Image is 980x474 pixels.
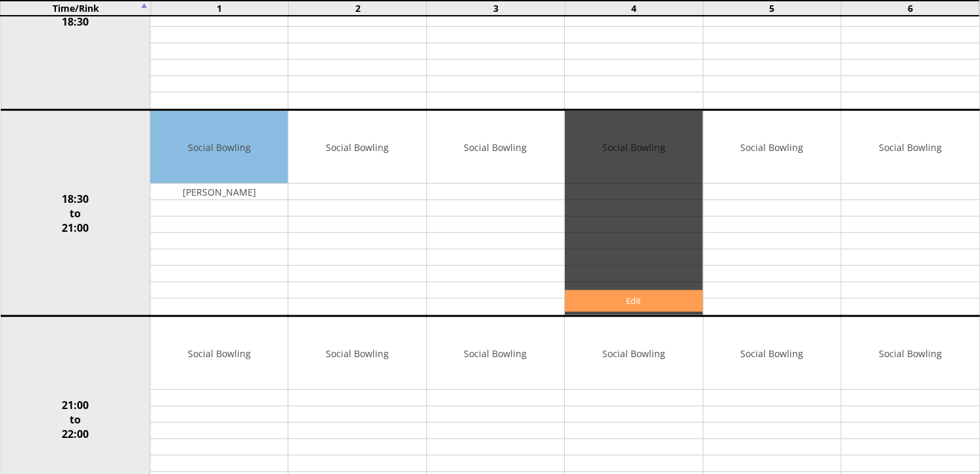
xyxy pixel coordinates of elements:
[150,1,288,16] td: 1
[841,111,979,184] td: Social Bowling
[150,317,288,390] td: Social Bowling
[703,317,841,390] td: Social Bowling
[289,1,427,16] td: 2
[427,111,564,184] td: Social Bowling
[565,1,703,16] td: 4
[427,317,564,390] td: Social Bowling
[1,110,150,316] td: 18:30 to 21:00
[565,317,702,390] td: Social Bowling
[841,1,979,16] td: 6
[150,111,288,184] td: Social Bowling
[288,317,426,390] td: Social Bowling
[841,317,979,390] td: Social Bowling
[1,1,150,16] td: Time/Rink
[703,1,841,16] td: 5
[150,184,288,200] td: [PERSON_NAME]
[288,111,426,184] td: Social Bowling
[565,290,702,312] a: Edit
[427,1,565,16] td: 3
[703,111,841,184] td: Social Bowling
